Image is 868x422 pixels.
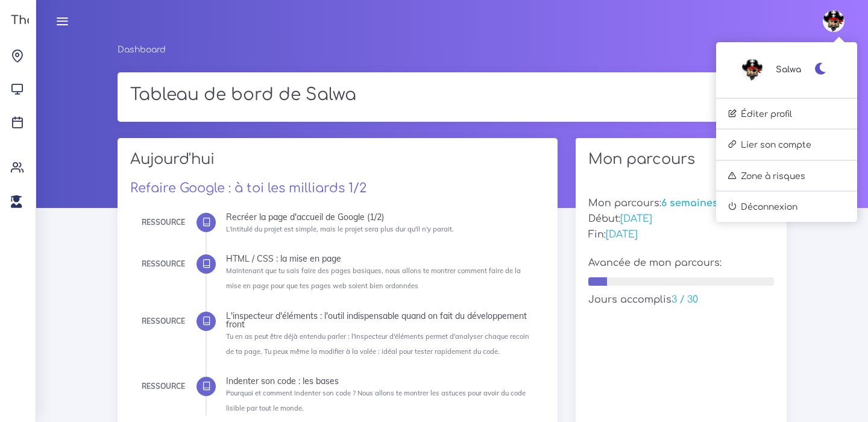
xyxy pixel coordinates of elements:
small: L'intitulé du projet est simple, mais le projet sera plus dur qu'il n'y parait. [226,225,454,233]
div: Ressource [142,257,185,271]
span: Salwa [776,63,801,77]
a: Dashboard [118,45,166,54]
h5: Jours accomplis [588,294,774,306]
h2: Aujourd'hui [130,151,545,177]
span: [DATE] [620,213,652,224]
h5: Avancée de mon parcours: [588,257,774,269]
h5: Fin: [588,229,774,241]
span: [DATE] [606,229,638,240]
h3: The Hacking Project [7,14,135,27]
div: L'inspecteur d'éléments : l'outil indispensable quand on fait du développement front [226,312,536,329]
h2: Mon parcours [588,151,774,168]
h5: Début: [588,213,774,225]
div: Ressource [142,315,185,328]
h1: Tableau de bord de Salwa [130,85,774,105]
img: avatar [741,59,763,81]
div: Indenter son code : les bases [226,377,536,385]
img: avatar [823,10,844,32]
a: Refaire Google : à toi les milliards 1/2 [130,181,366,195]
h5: Mon parcours: [588,198,774,209]
a: Éditer profil [716,103,857,125]
span: 6 semaines d'intro [661,198,752,209]
small: Pourquoi et comment indenter son code ? Nous allons te montrer les astuces pour avoir du code lis... [226,389,526,412]
div: HTML / CSS : la mise en page [226,254,536,263]
div: Recréer la page d'accueil de Google (1/2) [226,213,536,221]
small: Maintenant que tu sais faire des pages basiques, nous allons te montrer comment faire de la mise ... [226,266,521,290]
div: Ressource [142,380,185,393]
a: Déconnexion [716,196,857,218]
a: Zone à risques [716,165,857,187]
div: Ressource [142,216,185,229]
span: 3 / 30 [671,294,698,305]
a: Lier son compte [716,134,857,156]
small: Tu en as peut être déjà entendu parler : l'inspecteur d'éléments permet d'analyser chaque recoin ... [226,332,529,356]
a: avatar Salwa [741,59,801,81]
